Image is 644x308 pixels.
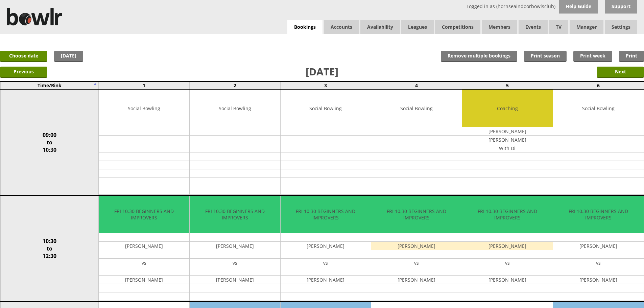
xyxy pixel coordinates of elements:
[99,90,189,127] td: Social Bowling
[553,242,644,250] td: [PERSON_NAME]
[99,276,189,284] td: [PERSON_NAME]
[519,20,548,34] a: Events
[462,276,553,284] td: [PERSON_NAME]
[549,20,568,34] span: TV
[619,51,644,62] a: Print
[371,196,462,233] td: FRI 10.30 BEGINNERS AND IMPROVERS
[190,276,280,284] td: [PERSON_NAME]
[371,276,462,284] td: [PERSON_NAME]
[371,81,462,89] td: 4
[0,195,99,302] td: 10:30 to 12:30
[280,81,371,89] td: 3
[99,196,189,233] td: FRI 10.30 BEGINNERS AND IMPROVERS
[553,259,644,267] td: vs
[324,20,359,34] span: Accounts
[401,20,434,34] a: Leagues
[371,259,462,267] td: vs
[597,67,644,78] input: Next
[462,242,553,250] td: [PERSON_NAME]
[99,259,189,267] td: vs
[0,89,99,195] td: 09:00 to 10:30
[190,242,280,250] td: [PERSON_NAME]
[0,81,99,89] td: Time/Rink
[462,81,553,89] td: 5
[553,90,644,127] td: Social Bowling
[553,81,644,89] td: 6
[553,196,644,233] td: FRI 10.30 BEGINNERS AND IMPROVERS
[189,81,280,89] td: 2
[190,196,280,233] td: FRI 10.30 BEGINNERS AND IMPROVERS
[287,20,323,34] a: Bookings
[281,242,371,250] td: [PERSON_NAME]
[570,20,603,34] span: Manager
[281,90,371,127] td: Social Bowling
[441,51,517,62] input: Remove multiple bookings
[281,259,371,267] td: vs
[573,51,612,62] a: Print week
[482,20,517,34] span: Members
[462,196,553,233] td: FRI 10.30 BEGINNERS AND IMPROVERS
[281,196,371,233] td: FRI 10.30 BEGINNERS AND IMPROVERS
[462,136,553,144] td: [PERSON_NAME]
[524,51,567,62] a: Print season
[462,90,553,127] td: Coaching
[435,20,480,34] a: Competitions
[462,127,553,136] td: [PERSON_NAME]
[360,20,400,34] a: Availability
[605,20,637,34] span: Settings
[190,90,280,127] td: Social Bowling
[371,90,462,127] td: Social Bowling
[190,259,280,267] td: vs
[281,276,371,284] td: [PERSON_NAME]
[462,259,553,267] td: vs
[99,81,190,89] td: 1
[553,276,644,284] td: [PERSON_NAME]
[462,144,553,152] td: With Di
[99,242,189,250] td: [PERSON_NAME]
[54,51,83,62] a: [DATE]
[371,242,462,250] td: [PERSON_NAME]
